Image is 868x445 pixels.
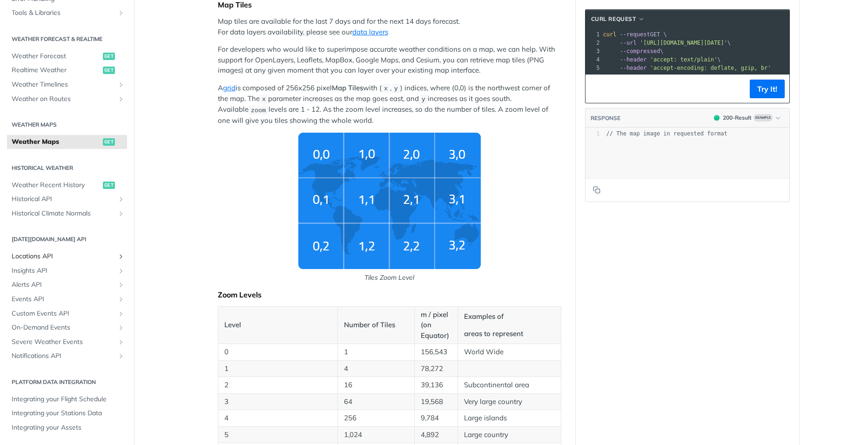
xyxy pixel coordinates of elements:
[12,280,115,290] span: Alerts API
[590,183,603,197] button: Copy to clipboard
[7,207,127,221] a: Historical Climate NormalsShow subpages for Historical Climate Normals
[421,347,451,357] p: 156,543
[224,320,332,330] p: Level
[7,392,127,406] a: Integrating your Flight Schedule
[606,130,727,137] span: // The map image in requested format
[344,364,408,374] p: 4
[603,48,664,54] span: \
[344,380,408,391] p: 16
[585,130,600,138] div: 1
[117,324,125,331] button: Show subpages for On-Demand Events
[12,337,115,347] span: Severe Weather Events
[603,31,617,38] span: curl
[117,267,125,275] button: Show subpages for Insights API
[7,192,127,206] a: Historical APIShow subpages for Historical API
[7,349,127,363] a: Notifications APIShow subpages for Notifications API
[117,281,125,289] button: Show subpages for Alerts API
[218,83,561,126] p: A is composed of 256x256 pixel with ( , ) indices, where (0,0) is the northwest corner of the map...
[344,397,408,407] p: 64
[117,9,125,17] button: Show subpages for Tools & Libraries
[7,321,127,335] a: On-Demand EventsShow subpages for On-Demand Events
[7,135,127,149] a: Weather Mapsget
[117,310,125,317] button: Show subpages for Custom Events API
[620,65,647,71] span: --header
[7,92,127,106] a: Weather on RoutesShow subpages for Weather on Routes
[422,96,425,103] span: y
[224,380,332,391] p: 2
[7,264,127,278] a: Insights APIShow subpages for Insights API
[218,133,561,283] span: Tiles Zoom Level
[709,113,785,122] button: 200200-ResultExample
[12,351,115,361] span: Notifications API
[620,40,637,46] span: --url
[7,35,127,43] h2: Weather Forecast & realtime
[12,80,115,89] span: Weather Timelines
[421,430,451,440] p: 4,892
[384,85,388,92] span: x
[7,63,127,77] a: Realtime Weatherget
[332,83,363,92] strong: Map Tiles
[7,278,127,292] a: Alerts APIShow subpages for Alerts API
[650,56,718,63] span: 'accept: text/plain'
[421,380,451,391] p: 39,136
[421,310,451,341] p: m / pixel (on Equator)
[723,114,752,122] div: 200 - Result
[117,338,125,346] button: Show subpages for Severe Weather Events
[117,95,125,103] button: Show subpages for Weather on Routes
[7,235,127,243] h2: [DATE][DOMAIN_NAME] API
[640,40,727,46] span: '[URL][DOMAIN_NAME][DATE]'
[620,31,650,38] span: --request
[7,121,127,129] h2: Weather Maps
[12,266,115,276] span: Insights API
[117,196,125,203] button: Show subpages for Historical API
[603,31,667,38] span: GET \
[262,96,266,103] span: x
[218,273,561,283] p: Tiles Zoom Level
[754,114,773,121] span: Example
[344,320,408,330] p: Number of Tiles
[218,16,561,37] p: Map tiles are available for the last 7 days and for the next 14 days forecast. For data layers av...
[117,210,125,217] button: Show subpages for Historical Climate Normals
[7,421,127,435] a: Integrating your Assets
[585,55,601,64] div: 4
[12,409,125,418] span: Integrating your Stations Data
[12,395,125,404] span: Integrating your Flight Schedule
[421,413,451,424] p: 9,784
[620,56,647,63] span: --header
[117,81,125,88] button: Show subpages for Weather Timelines
[223,83,236,92] a: grid
[591,15,636,23] span: cURL Request
[603,56,721,63] span: \
[103,182,115,189] span: get
[117,253,125,260] button: Show subpages for Locations API
[464,397,554,407] p: Very large country
[464,329,554,339] p: areas to represent
[585,64,601,72] div: 5
[650,65,771,71] span: 'accept-encoding: deflate, gzip, br'
[103,67,115,74] span: get
[620,48,660,54] span: --compressed
[588,14,648,24] button: cURL Request
[12,195,115,204] span: Historical API
[464,430,554,440] p: Large country
[464,413,554,424] p: Large islands
[603,40,731,46] span: \
[12,137,101,147] span: Weather Maps
[464,380,554,391] p: Subcontinental area
[12,423,125,432] span: Integrating your Assets
[7,78,127,92] a: Weather TimelinesShow subpages for Weather Timelines
[750,80,785,98] button: Try It!
[7,335,127,349] a: Severe Weather EventsShow subpages for Severe Weather Events
[590,82,603,96] button: Copy to clipboard
[344,347,408,357] p: 1
[464,347,554,357] p: World Wide
[117,352,125,360] button: Show subpages for Notifications API
[224,347,332,357] p: 0
[7,164,127,172] h2: Historical Weather
[7,307,127,321] a: Custom Events APIShow subpages for Custom Events API
[12,66,101,75] span: Realtime Weather
[224,430,332,440] p: 5
[12,94,115,104] span: Weather on Routes
[7,406,127,420] a: Integrating your Stations Data
[585,39,601,47] div: 2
